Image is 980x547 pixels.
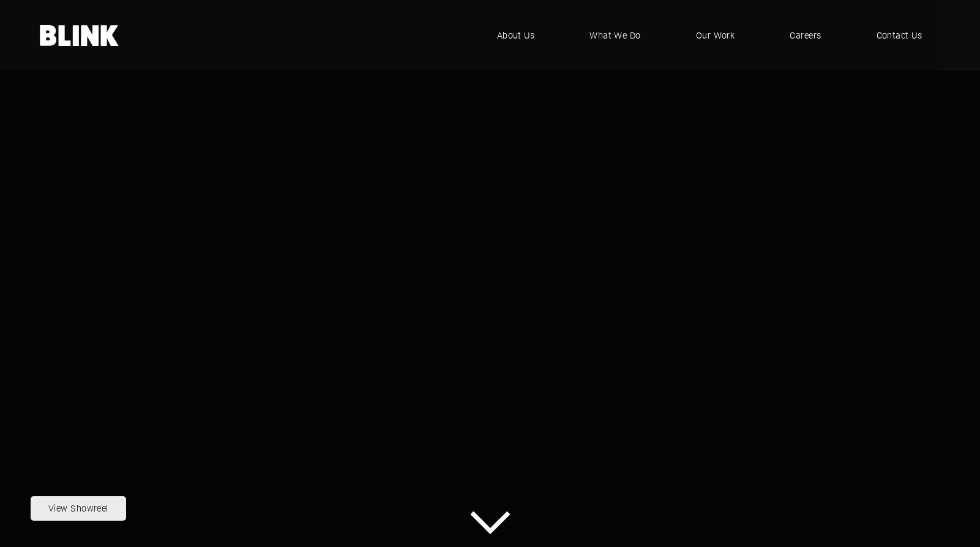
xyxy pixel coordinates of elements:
[497,29,535,42] span: About Us
[771,17,839,54] a: Careers
[858,17,941,54] a: Contact Us
[589,29,641,42] span: What We Do
[877,29,922,42] span: Contact Us
[48,502,108,514] nobr: View Showreel
[479,17,553,54] a: About Us
[678,17,754,54] a: Our Work
[40,25,119,46] a: Home
[790,29,821,42] span: Careers
[571,17,659,54] a: What We Do
[696,29,735,42] span: Our Work
[31,496,126,521] a: View Showreel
